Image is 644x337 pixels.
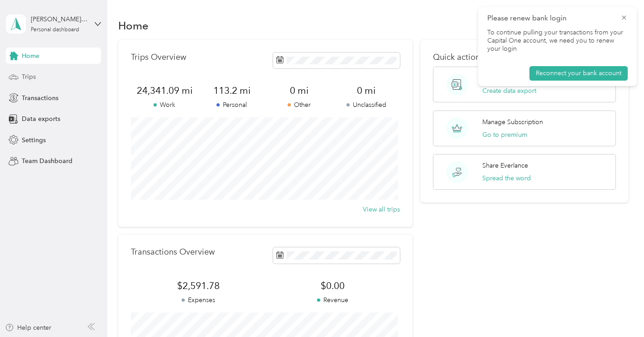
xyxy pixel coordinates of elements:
iframe: Everlance-gr Chat Button Frame [593,286,644,337]
p: Please renew bank login [487,13,614,24]
span: 0 mi [265,84,332,97]
div: [PERSON_NAME] [PERSON_NAME] [PERSON_NAME] [31,14,87,24]
h1: Home [118,21,149,30]
span: Team Dashboard [22,156,72,166]
p: Manage Subscription [482,117,543,127]
span: 113.2 mi [198,84,265,97]
span: Home [22,51,39,61]
button: Spread the word [482,173,531,183]
p: Transactions Overview [131,247,215,257]
p: Share Everlance [482,161,528,170]
p: Trips Overview [131,53,186,62]
span: Data exports [22,114,60,124]
span: 24,341.09 mi [131,84,198,97]
span: $0.00 [265,279,400,292]
button: Reconnect your bank account [529,66,628,81]
button: View all trips [363,205,400,214]
span: $2,591.78 [131,279,265,292]
p: To continue pulling your transactions from your Capital One account, we need you to renew your login [487,29,628,53]
p: Expenses [131,295,265,305]
span: Settings [22,135,46,145]
button: Help center [5,323,51,332]
p: Work [131,100,198,110]
p: Other [265,100,332,110]
span: Trips [22,72,36,82]
div: Personal dashboard [31,27,79,33]
span: Transactions [22,93,58,103]
button: Go to premium [482,130,527,140]
p: Revenue [265,295,400,305]
p: Quick actions [433,53,615,62]
span: 0 mi [332,84,399,97]
p: Unclassified [332,100,399,110]
p: Personal [198,100,265,110]
button: Create data export [482,86,536,96]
